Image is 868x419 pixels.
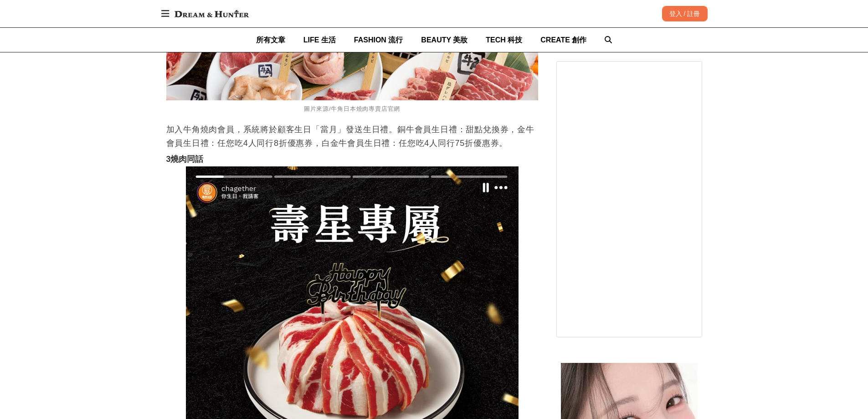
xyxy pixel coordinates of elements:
span: LIFE 生活 [303,36,336,44]
a: BEAUTY 美妝 [421,28,467,52]
p: 加入牛角燒肉會員，系統將於顧客生日「當月」發送生日禮。銅牛會員生日禮：甜點兌換券，金牛會員生日禮：任您吃4人同行8折優惠券，白金牛會員生日禮：任您吃4人同行75折優惠券。 [166,123,538,150]
span: BEAUTY 美妝 [421,36,467,44]
span: 所有文章 [256,36,285,44]
span: FASHION 流行 [354,36,403,44]
span: TECH 科技 [486,36,522,44]
a: TECH 科技 [486,28,522,52]
a: FASHION 流行 [354,28,403,52]
span: 圖片來源/牛角日本燒肉專賣店官網 [304,105,400,112]
div: 登入 / 註冊 [662,6,708,21]
img: Dream & Hunter [170,5,253,22]
span: CREATE 創作 [540,36,586,44]
a: CREATE 創作 [540,28,586,52]
a: LIFE 生活 [303,28,336,52]
strong: 3燒肉同話 [166,155,203,164]
a: 所有文章 [256,28,285,52]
